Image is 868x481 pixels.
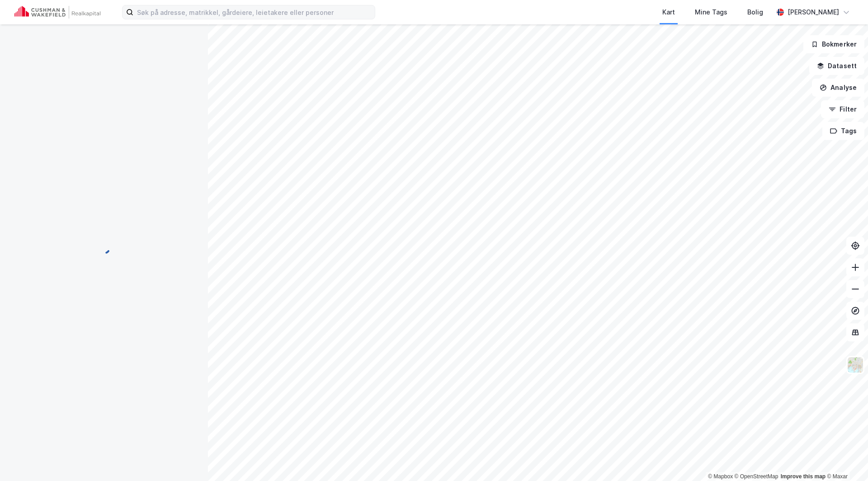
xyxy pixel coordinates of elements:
a: Improve this map [781,473,826,480]
img: spinner.a6d8c91a73a9ac5275cf975e30b51cfb.svg [97,240,111,255]
a: Mapbox [708,473,733,480]
div: Kart [662,7,675,18]
button: Tags [822,122,864,140]
img: cushman-wakefield-realkapital-logo.202ea83816669bd177139c58696a8fa1.svg [14,6,100,19]
div: Bolig [747,7,763,18]
div: Kontrollprogram for chat [823,438,868,481]
button: Filter [821,100,864,118]
button: Analyse [812,79,864,97]
button: Datasett [809,57,864,75]
input: Søk på adresse, matrikkel, gårdeiere, leietakere eller personer [133,5,375,19]
iframe: Chat Widget [823,438,868,481]
a: OpenStreetMap [735,473,778,480]
div: [PERSON_NAME] [788,7,839,18]
div: Mine Tags [695,7,727,18]
button: Bokmerker [803,35,864,53]
img: Z [847,356,864,374]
